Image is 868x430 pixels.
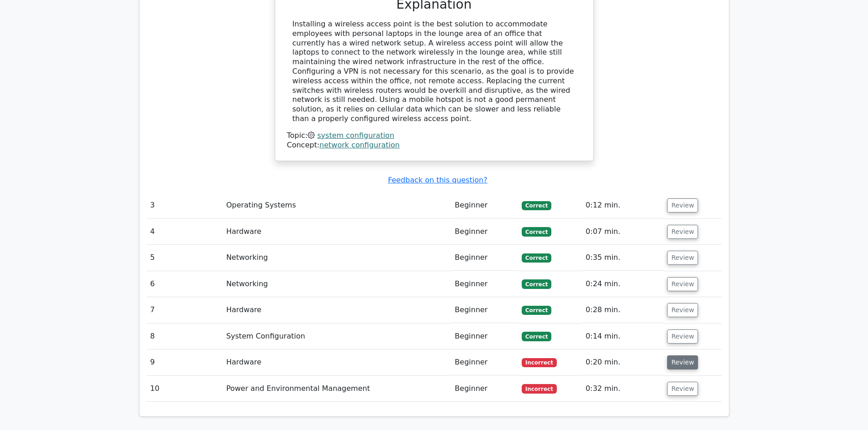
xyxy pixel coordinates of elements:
td: 0:07 min. [582,219,663,245]
td: 6 [147,271,223,297]
button: Review [667,355,698,369]
span: Correct [522,279,551,288]
span: Correct [522,227,551,236]
div: Concept: [287,141,581,150]
a: system configuration [317,131,394,140]
button: Review [667,329,698,344]
td: Operating Systems [222,192,451,218]
td: 7 [147,297,223,323]
button: Review [667,382,698,396]
span: Correct [522,306,551,315]
td: Beginner [451,349,518,375]
div: Topic: [287,131,581,141]
td: Beginner [451,219,518,245]
button: Review [667,277,698,291]
td: Beginner [451,376,518,402]
td: 9 [147,349,223,375]
td: Beginner [451,297,518,323]
span: Correct [522,253,551,263]
td: 3 [147,192,223,218]
td: Beginner [451,245,518,271]
td: 0:20 min. [582,349,663,375]
td: Networking [222,245,451,271]
span: Incorrect [522,384,557,393]
td: Hardware [222,297,451,323]
td: Hardware [222,219,451,245]
td: 8 [147,324,223,349]
a: network configuration [319,141,400,149]
button: Review [667,303,698,317]
button: Review [667,225,698,239]
td: 0:28 min. [582,297,663,323]
span: Correct [522,201,551,210]
td: Hardware [222,349,451,375]
td: Networking [222,271,451,297]
a: Feedback on this question? [388,176,487,184]
td: 0:24 min. [582,271,663,297]
td: 5 [147,245,223,271]
span: Correct [522,332,551,341]
td: Power and Environmental Management [222,376,451,402]
td: 10 [147,376,223,402]
td: Beginner [451,324,518,349]
td: Beginner [451,192,518,218]
td: 0:14 min. [582,324,663,349]
td: 0:32 min. [582,376,663,402]
span: Incorrect [522,358,557,367]
td: 0:35 min. [582,245,663,271]
button: Review [667,251,698,265]
div: Installing a wireless access point is the best solution to accommodate employees with personal la... [293,20,576,124]
td: 0:12 min. [582,192,663,218]
button: Review [667,198,698,212]
td: System Configuration [222,324,451,349]
td: Beginner [451,271,518,297]
td: 4 [147,219,223,245]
